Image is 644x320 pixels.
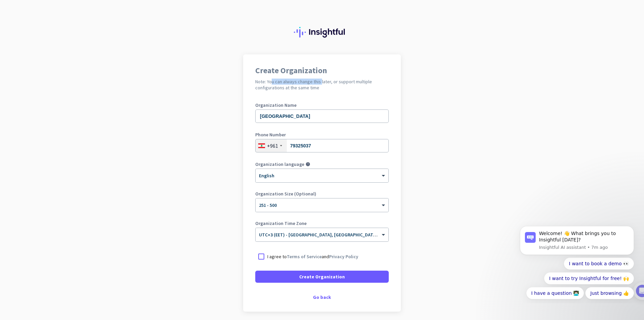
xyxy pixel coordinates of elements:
button: Create Organization [255,271,389,283]
a: Terms of Service [287,254,322,260]
p: I agree to and [267,253,358,260]
label: Organization Size (Optional) [255,191,389,196]
input: 1 123 456 [255,139,389,152]
input: What is the name of your organization? [255,109,389,123]
label: Phone Number [255,132,389,137]
label: Organization language [255,162,304,167]
label: Organization Name [255,103,389,107]
a: Privacy Policy [329,254,358,260]
span: Create Organization [299,273,345,280]
h1: Create Organization [255,66,389,75]
div: Go back [255,295,389,300]
img: Insightful [294,27,350,38]
div: +961 [267,142,278,149]
h2: Note: You can always change this later, or support multiple configurations at the same time [255,79,389,91]
i: help [306,162,310,167]
label: Organization Time Zone [255,221,389,226]
iframe: Intercom notifications message [510,220,644,303]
